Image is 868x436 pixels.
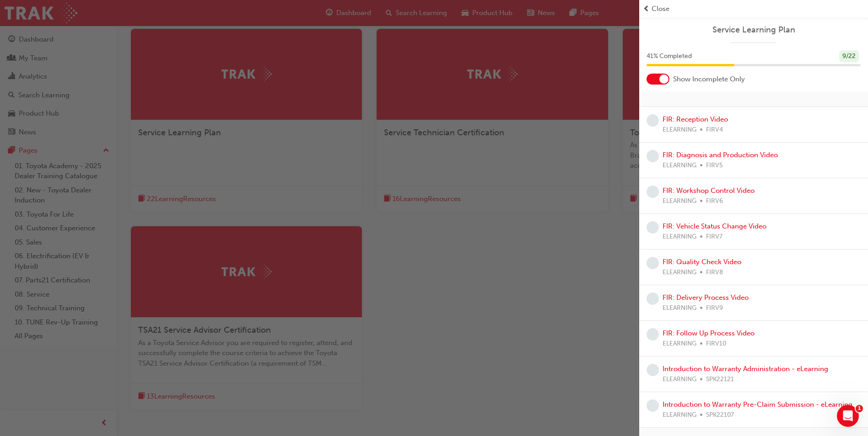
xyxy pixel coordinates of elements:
span: SPK22121 [706,374,734,385]
span: ELEARNING [663,196,696,207]
span: learningRecordVerb_NONE-icon [647,150,659,162]
a: FIR: Workshop Control Video [663,186,755,195]
span: Close [652,4,669,14]
span: learningRecordVerb_NONE-icon [647,257,659,269]
a: Introduction to Warranty Administration - eLearning [663,365,828,373]
span: learningRecordVerb_NONE-icon [647,364,659,376]
span: FIRV10 [706,339,726,349]
span: ELEARNING [663,374,696,385]
span: ELEARNING [663,267,696,278]
span: Show Incomplete Only [673,74,745,85]
a: Service Learning Plan [647,25,861,35]
span: ELEARNING [663,410,696,420]
span: ELEARNING [663,232,696,242]
a: Introduction to Warranty Pre-Claim Submission - eLearning [663,400,852,409]
a: FIR: Delivery Process Video [663,293,749,302]
span: learningRecordVerb_NONE-icon [647,114,659,127]
span: FIRV6 [706,196,723,207]
span: prev-icon [643,4,650,14]
div: 9 / 22 [839,50,859,63]
span: FIRV8 [706,267,723,278]
span: FIRV7 [706,232,722,242]
a: FIR: Reception Video [663,115,728,123]
span: ELEARNING [663,339,696,349]
span: ELEARNING [663,125,696,135]
a: FIR: Vehicle Status Change Video [663,222,766,230]
span: FIRV9 [706,303,723,314]
a: FIR: Quality Check Video [663,258,741,266]
span: learningRecordVerb_NONE-icon [647,328,659,340]
a: FIR: Diagnosis and Production Video [663,151,778,159]
iframe: Intercom live chat [837,405,859,427]
span: learningRecordVerb_NONE-icon [647,292,659,305]
span: 1 [856,405,863,412]
span: learningRecordVerb_NONE-icon [647,399,659,412]
button: prev-iconClose [643,4,864,14]
span: 41 % Completed [647,51,692,62]
span: FIRV5 [706,160,723,171]
span: ELEARNING [663,303,696,314]
span: learningRecordVerb_NONE-icon [647,221,659,234]
span: SPK22107 [706,410,734,420]
span: learningRecordVerb_NONE-icon [647,186,659,198]
span: ELEARNING [663,160,696,171]
a: FIR: Follow Up Process Video [663,329,755,337]
span: FIRV4 [706,125,723,135]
